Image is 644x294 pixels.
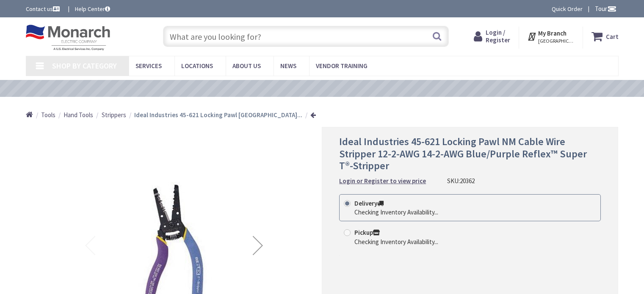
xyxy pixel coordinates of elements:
[460,177,475,185] span: 20362
[339,135,587,173] span: Ideal Industries 45-621 Locking Pawl NM Cable Wire Stripper 12-2-AWG 14-2-AWG Blue/Purple Reflex™...
[41,110,55,119] a: Tools
[354,228,380,236] strong: Pickup
[26,25,111,51] img: Monarch Electric Company
[447,176,475,185] div: SKU:
[52,61,117,71] span: Shop By Category
[354,237,438,246] div: Checking Inventory Availability...
[474,29,510,44] a: Login / Register
[538,38,574,44] span: [GEOGRAPHIC_DATA], [GEOGRAPHIC_DATA]
[316,62,368,70] span: Vendor Training
[606,29,619,44] strong: Cart
[26,5,61,13] a: Contact us
[354,208,438,217] div: Checking Inventory Availability...
[591,29,619,44] a: Cart
[248,84,395,93] a: VIEW OUR VIDEO TRAINING LIBRARY
[102,110,126,119] a: Strippers
[163,26,449,47] input: What are you looking for?
[135,62,162,70] span: Services
[354,199,384,207] strong: Delivery
[75,5,110,13] a: Help Center
[527,29,574,44] div: My Branch [GEOGRAPHIC_DATA], [GEOGRAPHIC_DATA]
[280,62,296,70] span: News
[232,62,261,70] span: About Us
[181,62,213,70] span: Locations
[486,28,510,44] span: Login / Register
[552,5,583,13] a: Quick Order
[339,176,426,185] a: Login or Register to view price
[64,110,93,119] a: Hand Tools
[134,111,302,119] strong: Ideal Industries 45-621 Locking Pawl [GEOGRAPHIC_DATA]...
[595,5,616,13] span: Tour
[538,29,567,37] strong: My Branch
[339,177,426,185] strong: Login or Register to view price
